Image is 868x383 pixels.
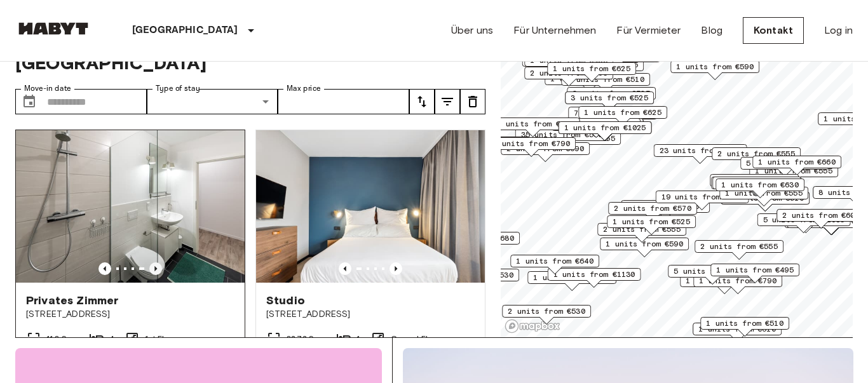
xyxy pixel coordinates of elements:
[710,174,799,194] div: Map marker
[492,138,570,149] span: 1 units from €790
[584,107,661,118] span: 1 units from €625
[674,265,751,277] span: 5 units from €590
[409,89,435,114] button: tune
[435,89,460,114] button: tune
[356,333,360,344] span: 1
[621,200,710,220] div: Map marker
[656,191,749,210] div: Map marker
[782,210,860,221] span: 2 units from €600
[527,271,616,291] div: Map marker
[597,223,686,243] div: Map marker
[654,144,747,164] div: Map marker
[627,201,704,212] span: 3 units from €605
[46,333,79,344] span: 11.3 Sqm
[266,308,475,321] span: [STREET_ADDRESS]
[693,323,782,342] div: Map marker
[487,118,580,137] div: Map marker
[508,306,585,317] span: 2 units from €530
[824,23,853,38] a: Log in
[757,213,851,233] div: Map marker
[437,232,514,244] span: 1 units from €680
[706,318,783,329] span: 1 units from €510
[614,203,691,214] span: 2 units from €570
[776,209,865,229] div: Map marker
[676,61,754,72] span: 1 units from €590
[559,121,652,141] div: Map marker
[339,262,351,275] button: Previous image
[613,216,690,227] span: 1 units from €525
[763,214,845,225] span: 5 units from €1085
[487,137,576,157] div: Map marker
[16,130,245,283] img: Marketing picture of unit DE-01-12-003-01Q
[711,177,800,196] div: Map marker
[567,87,656,107] div: Map marker
[522,54,616,74] div: Map marker
[607,215,696,235] div: Map marker
[564,122,646,133] span: 1 units from €1025
[743,17,804,44] a: Kontakt
[524,67,613,86] div: Map marker
[548,268,641,288] div: Map marker
[287,333,326,344] span: 32.72 Sqm
[506,143,584,154] span: 2 units from €690
[710,264,799,283] div: Map marker
[17,89,42,114] button: Choose date
[460,89,485,114] button: tune
[712,147,801,167] div: Map marker
[716,264,794,276] span: 1 units from €495
[24,83,71,94] label: Move-in date
[717,148,795,159] span: 2 units from €555
[156,83,200,94] label: Type of stay
[608,202,697,222] div: Map marker
[670,60,759,80] div: Map marker
[571,92,648,104] span: 3 units from €525
[718,177,796,189] span: 1 units from €640
[533,272,611,283] span: 1 units from €570
[266,293,305,308] span: Studio
[603,224,681,235] span: 2 units from €555
[668,265,757,285] div: Map marker
[573,88,650,99] span: 3 units from €525
[256,130,485,283] img: Marketing picture of unit DE-01-481-006-01
[740,157,829,177] div: Map marker
[698,323,776,335] span: 1 units from €610
[510,255,599,274] div: Map marker
[568,107,657,126] div: Map marker
[752,156,841,175] div: Map marker
[701,23,722,38] a: Blog
[436,269,513,281] span: 4 units from €530
[26,308,234,321] span: [STREET_ADDRESS]
[600,238,689,257] div: Map marker
[661,191,743,203] span: 19 units from €575
[15,22,92,35] img: Habyt
[715,175,793,186] span: 1 units from €645
[451,23,493,38] a: Über uns
[700,241,778,252] span: 2 units from €555
[132,23,238,38] p: [GEOGRAPHIC_DATA]
[712,177,801,196] div: Map marker
[660,145,742,156] span: 23 units from €530
[501,15,853,337] canvas: Map
[391,333,441,344] span: Ground Floor
[505,319,560,333] a: Mapbox logo
[524,54,613,74] div: Map marker
[145,333,177,344] span: 1st Floor
[109,333,114,344] span: 4
[502,305,591,325] div: Map marker
[721,179,799,191] span: 1 units from €630
[715,178,804,198] div: Map marker
[700,317,789,337] div: Map marker
[287,83,321,94] label: Max price
[565,91,654,111] div: Map marker
[513,23,596,38] a: Für Unternehmen
[616,23,681,38] a: Für Vermieter
[578,106,667,126] div: Map marker
[98,262,111,275] button: Previous image
[390,262,402,275] button: Previous image
[746,158,824,169] span: 5 units from €660
[606,238,683,250] span: 1 units from €590
[567,74,644,85] span: 2 units from €510
[695,240,783,260] div: Map marker
[553,269,635,280] span: 1 units from €1130
[553,63,630,74] span: 1 units from €625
